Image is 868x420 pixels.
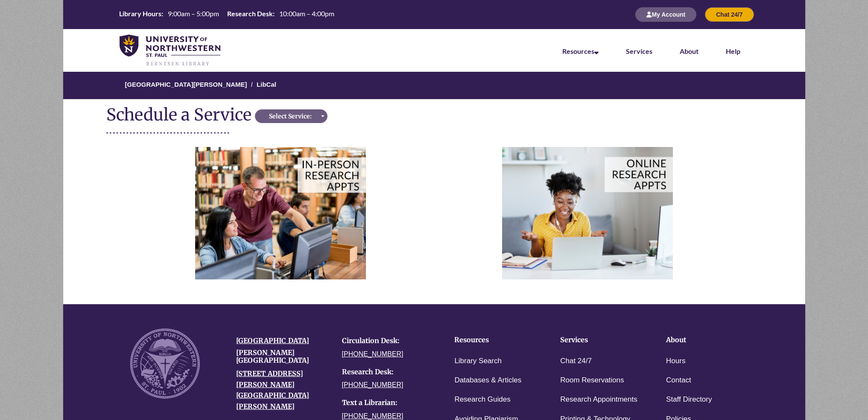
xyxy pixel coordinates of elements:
a: Chat 24/7 [560,355,592,367]
div: Select Service: [257,112,323,120]
img: UNW seal [130,329,200,398]
a: Chat 24/7 [705,11,754,18]
a: Services [626,47,652,55]
table: Hours Today [116,9,338,19]
div: Schedule a Service [106,106,255,123]
button: Chat 24/7 [705,7,754,22]
a: [STREET_ADDRESS][PERSON_NAME][GEOGRAPHIC_DATA][PERSON_NAME] [236,369,309,411]
a: My Account [635,11,696,18]
a: [PHONE_NUMBER] [342,381,403,388]
button: My Account [635,7,696,22]
h4: Services [560,336,640,344]
a: Library Search [454,355,502,367]
a: Hours Today [116,9,338,20]
th: Library Hours: [116,9,164,18]
h4: About [666,336,745,344]
h4: Circulation Desk: [342,337,435,345]
span: 9:00am – 5:00pm [168,9,219,18]
a: Room Reservations [560,374,624,387]
nav: Breadcrumb [47,72,821,99]
a: Help [726,47,740,55]
h4: Resources [454,336,534,344]
h4: Text a Librarian: [342,399,435,407]
a: [GEOGRAPHIC_DATA] [236,336,309,345]
a: Databases & Articles [454,374,521,387]
a: Resources [562,47,599,55]
a: Research Guides [454,394,510,406]
a: [PHONE_NUMBER] [342,412,403,420]
th: Research Desk: [224,9,276,18]
a: Contact [666,374,691,387]
a: Hours [666,355,685,367]
a: [GEOGRAPHIC_DATA][PERSON_NAME] [125,81,247,88]
h4: [PERSON_NAME][GEOGRAPHIC_DATA] [236,349,329,364]
img: Online Appointments [502,147,673,279]
span: 10:00am – 4:00pm [279,9,334,18]
img: UNWSP Library Logo [120,35,221,67]
a: LibCal [257,81,276,88]
h4: Research Desk: [342,368,435,376]
a: [PHONE_NUMBER] [342,350,403,358]
button: Select Service: [255,109,327,123]
a: About [680,47,698,55]
a: Research Appointments [560,394,637,406]
a: Staff Directory [666,394,712,406]
img: In person Appointments [195,147,366,279]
